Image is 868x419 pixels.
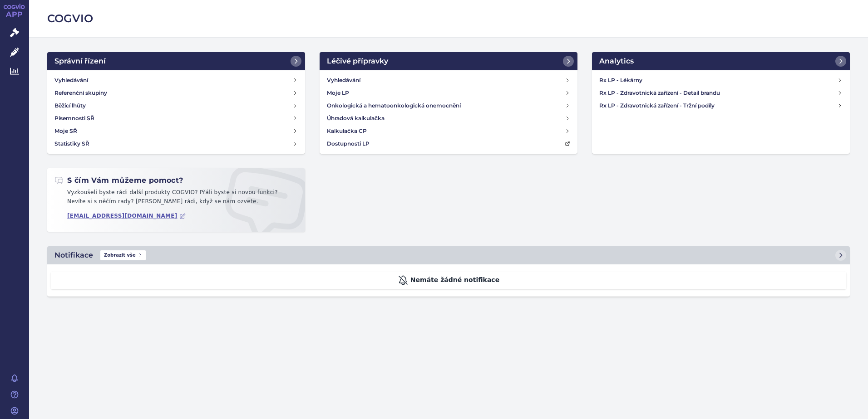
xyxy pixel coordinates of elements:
[100,250,146,260] span: Zobrazit vše
[51,74,301,87] a: Vyhledávání
[54,101,86,110] h4: Běžící lhůty
[51,112,301,125] a: Písemnosti SŘ
[327,127,367,136] h4: Kalkulačka CP
[323,137,574,150] a: Dostupnosti LP
[51,137,301,150] a: Statistiky SŘ
[54,127,77,136] h4: Moje SŘ
[596,87,846,99] a: Rx LP - Zdravotnická zařízení - Detail brandu
[51,125,301,137] a: Moje SŘ
[54,188,298,209] p: Vyzkoušeli byste rádi další produkty COGVIO? Přáli byste si novou funkci? Nevíte si s něčím rady?...
[47,246,850,264] a: NotifikaceZobrazit vše
[596,74,846,87] a: Rx LP - Lékárny
[51,99,301,112] a: Běžící lhůty
[592,52,850,70] a: Analytics
[47,52,305,70] a: Správní řízení
[67,213,186,219] a: [EMAIL_ADDRESS][DOMAIN_NAME]
[54,114,94,123] h4: Písemnosti SŘ
[599,56,634,67] h2: Analytics
[599,76,837,85] h4: Rx LP - Lékárny
[327,88,349,97] h4: Moje LP
[54,76,88,85] h4: Vyhledávání
[599,88,837,97] h4: Rx LP - Zdravotnická zařízení - Detail brandu
[54,56,106,67] h2: Správní řízení
[320,52,577,70] a: Léčivé přípravky
[596,99,846,112] a: Rx LP - Zdravotnická zařízení - Tržní podíly
[323,112,574,125] a: Úhradová kalkulačka
[51,87,301,99] a: Referenční skupiny
[323,125,574,137] a: Kalkulačka CP
[47,11,850,26] h2: COGVIO
[54,175,183,185] h2: S čím Vám můžeme pomoct?
[323,74,574,87] a: Vyhledávání
[327,114,385,123] h4: Úhradová kalkulačka
[327,56,388,67] h2: Léčivé přípravky
[323,87,574,99] a: Moje LP
[327,139,370,148] h4: Dostupnosti LP
[327,76,360,85] h4: Vyhledávání
[599,101,837,110] h4: Rx LP - Zdravotnická zařízení - Tržní podíly
[327,101,461,110] h4: Onkologická a hematoonkologická onemocnění
[51,272,846,289] div: Nemáte žádné notifikace
[54,88,107,97] h4: Referenční skupiny
[54,139,89,148] h4: Statistiky SŘ
[323,99,574,112] a: Onkologická a hematoonkologická onemocnění
[54,250,93,261] h2: Notifikace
